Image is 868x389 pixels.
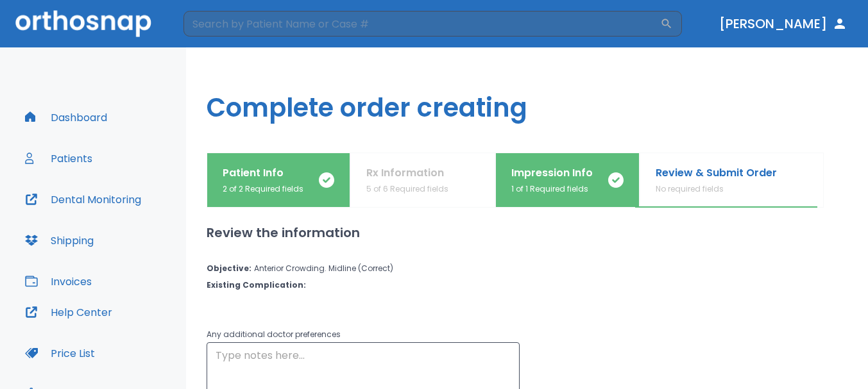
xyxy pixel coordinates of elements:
[17,338,103,368] button: Price List
[207,263,251,274] p: Objective :
[17,266,99,297] button: Invoices
[207,327,520,342] p: Any additional doctor preferences
[656,183,777,195] p: No required fields
[17,184,149,215] button: Dental Monitoring
[223,183,303,195] p: 2 of 2 Required fields
[511,165,593,181] p: Impression Info
[366,165,448,181] p: Rx Information
[207,223,847,242] h2: Review the information
[223,165,303,181] p: Patient Info
[15,10,151,37] img: Orthosnap
[17,102,115,133] button: Dashboard
[186,47,868,153] h1: Complete order creating
[714,12,853,35] button: [PERSON_NAME]
[17,143,100,174] button: Patients
[17,225,101,256] button: Shipping
[656,165,777,181] p: Review & Submit Order
[254,263,393,274] p: Anterior Crowding. Midline (Correct)
[17,297,120,327] button: Help Center
[366,183,448,195] p: 5 of 6 Required fields
[511,183,593,195] p: 1 of 1 Required fields
[207,279,306,291] p: Existing Complication :
[183,11,660,37] input: Search by Patient Name or Case #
